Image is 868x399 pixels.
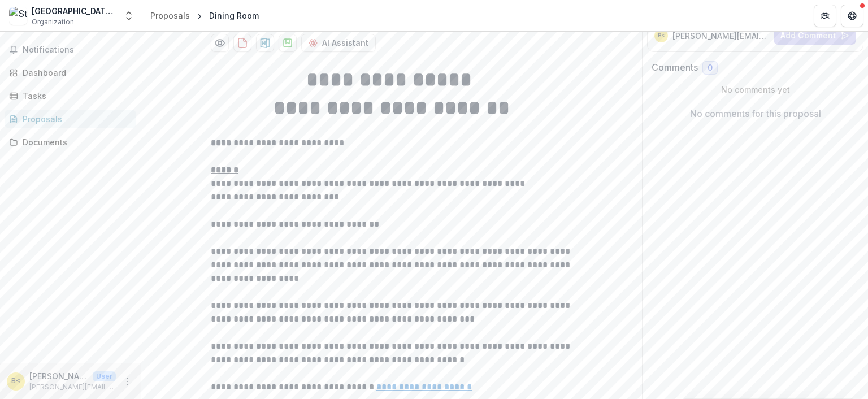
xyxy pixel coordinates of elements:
[652,62,698,73] h2: Comments
[652,84,859,96] p: No comments yet
[23,136,127,148] div: Documents
[23,67,127,79] div: Dashboard
[9,7,27,25] img: St. Vincent de Paul Place Norwich
[23,90,127,102] div: Tasks
[5,86,136,105] a: Tasks
[146,7,194,24] a: Proposals
[658,33,665,38] div: brenda.svdpp@gmail.com <brenda.svdpp@gmail.com>
[279,34,297,52] button: download-proposal
[841,5,863,27] button: Get Help
[11,378,20,385] div: brenda.svdpp@gmail.com <brenda.svdpp@gmail.com>
[301,34,376,52] button: AI Assistant
[256,34,274,52] button: download-proposal
[29,370,88,382] p: [PERSON_NAME][EMAIL_ADDRESS][DOMAIN_NAME] <[PERSON_NAME][DOMAIN_NAME][EMAIL_ADDRESS][DOMAIN_NAME]>
[5,41,136,59] button: Notifications
[5,110,136,128] a: Proposals
[5,133,136,151] a: Documents
[93,371,116,381] p: User
[690,107,821,120] p: No comments for this proposal
[211,34,229,52] button: Preview 66117e11-eb57-405f-850b-c8bcbe293246-1.pdf
[32,17,74,27] span: Organization
[32,5,116,17] div: [GEOGRAPHIC_DATA][PERSON_NAME] [GEOGRAPHIC_DATA]
[23,113,127,125] div: Proposals
[774,27,856,45] button: Add Comment
[146,7,263,24] nav: breadcrumb
[150,10,190,21] div: Proposals
[708,63,713,73] span: 0
[814,5,836,27] button: Partners
[121,5,137,27] button: Open entity switcher
[209,10,259,21] div: Dining Room
[5,63,136,82] a: Dashboard
[29,382,116,392] p: [PERSON_NAME][EMAIL_ADDRESS][DOMAIN_NAME]
[23,45,132,55] span: Notifications
[233,34,251,52] button: download-proposal
[672,30,769,42] p: [PERSON_NAME][EMAIL_ADDRESS][DOMAIN_NAME] <
[120,375,134,388] button: More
